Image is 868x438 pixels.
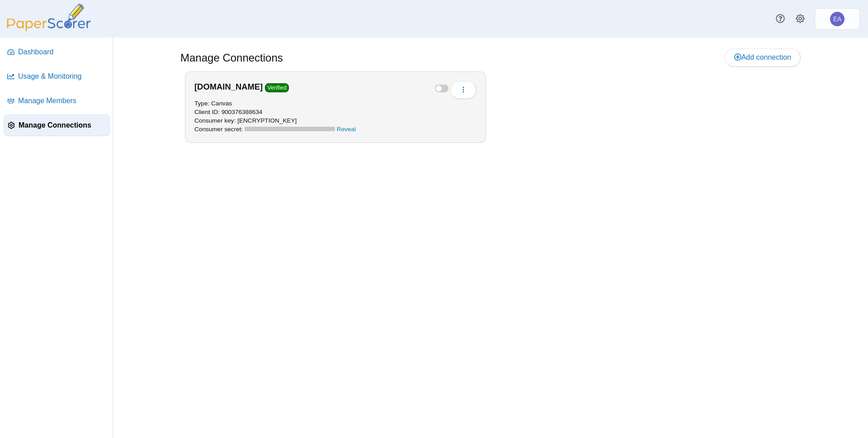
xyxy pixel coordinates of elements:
span: Enterprise Admin 1 [833,16,842,22]
a: Enterprise Admin 1 [815,8,860,30]
span: Enterprise Admin 1 [830,12,844,26]
a: Dashboard [4,41,110,63]
span: Usage & Monitoring [18,71,106,81]
a: Usage & Monitoring [4,66,110,87]
h1: Manage Connections [180,50,283,66]
span: Add connection [734,53,791,61]
b: [DOMAIN_NAME] [194,82,263,91]
img: PaperScorer [4,4,94,31]
span: Manage Connections [19,120,106,130]
a: Manage Members [4,90,110,112]
a: Manage Connections [4,114,110,136]
a: PaperScorer [4,25,94,33]
a: Add connection [725,48,801,67]
span: Manage Members [18,96,106,106]
a: Reveal [337,126,356,133]
span: Verified [265,83,289,92]
div: Type: Canvas Client ID: 900376388634 Consumer key: [ENCRYPTION_KEY] Consumer secret: [194,99,476,133]
span: Dashboard [18,47,106,57]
